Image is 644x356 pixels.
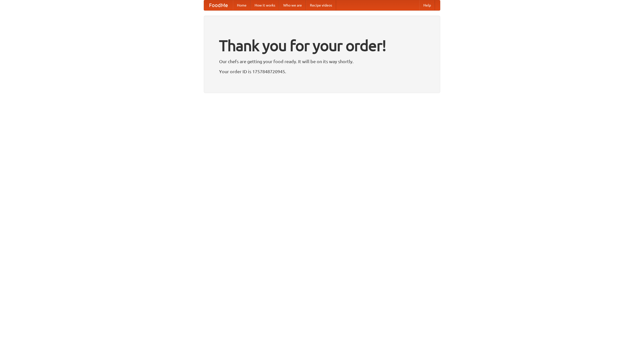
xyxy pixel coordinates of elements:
a: Help [419,0,435,10]
a: How it works [251,0,279,10]
a: Recipe videos [306,0,336,10]
h1: Thank you for your order! [219,33,425,58]
p: Your order ID is 1757848720945. [219,68,425,75]
a: Home [233,0,251,10]
a: Who we are [279,0,306,10]
p: Our chefs are getting your food ready. It will be on its way shortly. [219,58,425,65]
a: FoodMe [204,0,233,10]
